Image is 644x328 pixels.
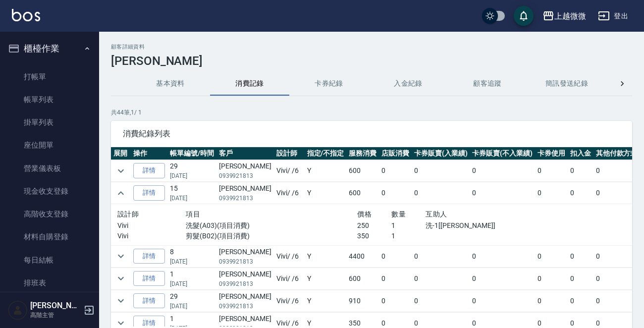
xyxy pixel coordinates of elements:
[305,290,347,312] td: Y
[305,160,347,182] td: Y
[12,9,40,21] img: Logo
[568,268,593,289] td: 0
[535,160,568,182] td: 0
[131,147,167,160] th: 操作
[535,290,568,312] td: 0
[305,182,347,204] td: Y
[186,220,357,231] p: 洗髮(A03)(項目消費)
[426,210,447,218] span: 互助人
[593,290,640,312] td: 0
[170,257,214,266] p: [DATE]
[448,72,527,96] button: 顧客追蹤
[412,147,470,160] th: 卡券販賣(入業績)
[379,182,412,204] td: 0
[412,290,470,312] td: 0
[4,225,95,248] a: 材料自購登錄
[113,249,128,264] button: expand row
[369,72,448,96] button: 入金紀錄
[170,302,214,311] p: [DATE]
[4,134,95,157] a: 座位開單
[117,210,139,218] span: 設計師
[167,160,216,182] td: 29
[274,147,305,160] th: 設計師
[216,268,274,289] td: [PERSON_NAME]
[289,72,369,96] button: 卡券紀錄
[186,231,357,241] p: 剪髮(B02)(項目消費)
[219,257,271,266] p: 0939921813
[379,147,412,160] th: 店販消費
[111,108,632,117] p: 共 44 筆, 1 / 1
[167,290,216,312] td: 29
[593,147,640,160] th: 其他付款方式
[219,279,271,288] p: 0939921813
[8,300,28,320] img: Person
[210,72,289,96] button: 消費記錄
[426,220,529,231] p: 洗-1[[PERSON_NAME]]
[216,147,274,160] th: 客戶
[117,231,186,241] p: Vivi
[216,245,274,267] td: [PERSON_NAME]
[131,72,210,96] button: 基本資料
[113,271,128,286] button: expand row
[412,160,470,182] td: 0
[357,210,372,218] span: 價格
[594,7,632,25] button: 登出
[535,245,568,267] td: 0
[4,272,95,294] a: 排班表
[170,194,214,203] p: [DATE]
[4,203,95,225] a: 高階收支登錄
[514,6,534,26] button: save
[186,210,200,218] span: 項目
[4,36,95,61] button: 櫃檯作業
[346,147,379,160] th: 服務消費
[167,245,216,267] td: 8
[274,290,305,312] td: Vivi / /6
[470,290,535,312] td: 0
[470,182,535,204] td: 0
[470,245,535,267] td: 0
[593,268,640,289] td: 0
[167,147,216,160] th: 帳單編號/時間
[274,182,305,204] td: Vivi / /6
[470,268,535,289] td: 0
[568,290,593,312] td: 0
[379,268,412,289] td: 0
[274,268,305,289] td: Vivi / /6
[133,249,165,264] a: 詳情
[113,164,128,178] button: expand row
[216,290,274,312] td: [PERSON_NAME]
[133,163,165,178] a: 詳情
[167,268,216,289] td: 1
[568,160,593,182] td: 0
[535,268,568,289] td: 0
[123,129,620,139] span: 消費紀錄列表
[219,171,271,180] p: 0939921813
[305,245,347,267] td: Y
[593,245,640,267] td: 0
[470,160,535,182] td: 0
[535,182,568,204] td: 0
[216,160,274,182] td: [PERSON_NAME]
[219,194,271,203] p: 0939921813
[379,245,412,267] td: 0
[568,182,593,204] td: 0
[412,268,470,289] td: 0
[4,157,95,180] a: 營業儀表板
[274,160,305,182] td: Vivi / /6
[4,249,95,272] a: 每日結帳
[133,293,165,309] a: 詳情
[346,245,379,267] td: 4400
[412,182,470,204] td: 0
[379,160,412,182] td: 0
[346,160,379,182] td: 600
[593,160,640,182] td: 0
[346,268,379,289] td: 600
[538,6,590,26] button: 上越微微
[593,182,640,204] td: 0
[4,65,95,88] a: 打帳單
[111,44,632,50] h2: 顧客詳細資料
[4,111,95,134] a: 掛單列表
[391,220,426,231] p: 1
[113,293,128,308] button: expand row
[216,182,274,204] td: [PERSON_NAME]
